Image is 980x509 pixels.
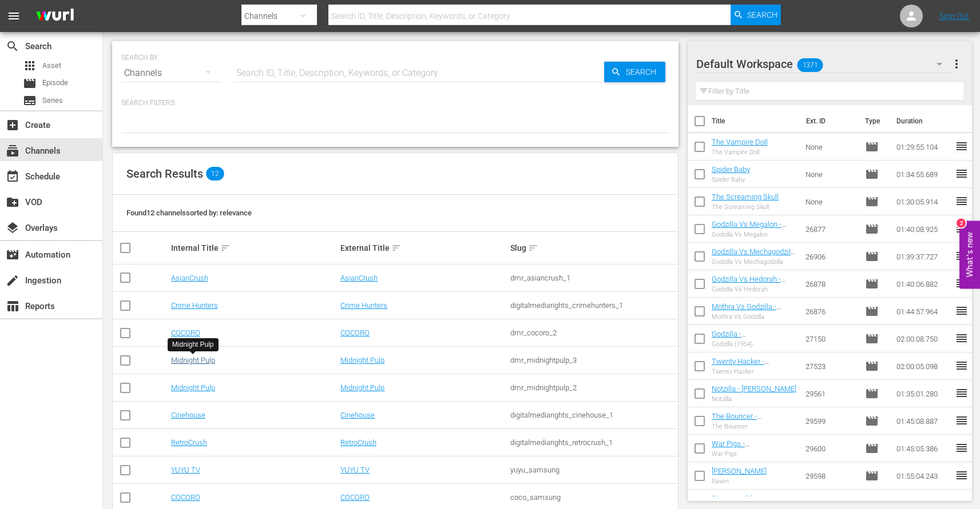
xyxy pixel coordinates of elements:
button: Open Feedback Widget [959,221,980,288]
div: dmr_midnightpulp_3 [510,356,676,364]
a: Crime Hunters [340,301,387,310]
div: Godzilla (1954) [712,340,796,348]
td: 27150 [801,325,860,352]
div: Slug [510,241,676,255]
a: Spider Baby [712,165,750,174]
img: ans4CAIJ8jUAAAAAAAAAAAAAAAAAAAAAAAAgQb4GAAAAAAAAAAAAAAAAAAAAAAAAJMjXAAAAAAAAAAAAAAAAAAAAAAAAgAT5G... [27,3,82,30]
span: reorder [955,331,969,345]
div: digitalmediarights_retrocrush_1 [510,438,676,447]
span: reorder [955,441,969,455]
span: Asset [23,59,37,73]
span: 12 [206,167,224,181]
a: COCORO [340,328,370,337]
div: Godzilla Vs Megalon [712,231,796,238]
div: Spider Baby [712,176,750,183]
div: Mothra Vs Godzilla [712,313,796,320]
span: Episode [865,442,879,455]
a: Notzilla - [PERSON_NAME] [712,384,796,393]
span: Search [621,62,665,82]
td: 26878 [801,270,860,298]
span: menu [7,9,21,23]
span: Create [6,118,19,132]
a: The Vampire Doll [712,138,768,146]
span: reorder [955,414,969,427]
a: War Pigs - [PERSON_NAME] [712,439,767,456]
td: None [801,133,860,161]
td: 29600 [801,435,860,462]
span: Search [6,39,19,53]
a: Midnight Pulp [171,383,215,392]
td: 01:40:06.882 [892,270,955,298]
span: Episode [865,140,879,154]
span: Episode [865,387,879,400]
span: reorder [955,304,969,318]
span: Ingestion [6,274,19,287]
td: 01:45:08.887 [892,407,955,435]
td: 01:40:08.925 [892,215,955,243]
a: Godzilla - [PERSON_NAME] [712,330,767,347]
a: Godzilla Vs Megalon - [PERSON_NAME] [712,220,786,237]
span: Episode [865,195,879,209]
td: 29561 [801,380,860,407]
span: reorder [955,468,969,482]
a: Godzilla Vs Mechagodzilla - [PERSON_NAME] [712,247,796,264]
span: Episode [42,77,68,89]
span: Episode [865,304,879,318]
a: Midnight Pulp [171,356,215,364]
span: reorder [955,167,969,181]
div: External Title [340,241,506,255]
button: Search [604,62,665,82]
div: Internal Title [171,241,337,255]
div: 2 [957,218,966,227]
td: 01:44:57.964 [892,298,955,325]
div: The Vampire Doll [712,149,768,156]
div: dmr_asiancrush_1 [510,274,676,282]
div: digitalmediarights_cinehouse_1 [510,411,676,419]
span: sort [391,243,402,253]
div: Twenty Hacker [712,368,796,375]
a: Midnight Pulp [340,356,384,364]
div: digitalmediarights_crimehunters_1 [510,301,676,310]
span: reorder [955,194,969,208]
span: Episode [865,414,879,428]
span: Overlays [6,221,19,235]
td: None [801,161,860,188]
span: Search Results [126,167,203,181]
td: 29599 [801,407,860,435]
span: Found 12 channels sorted by: relevance [126,209,252,217]
a: Cinehouse [340,411,375,419]
span: Episode [865,222,879,236]
a: Sign Out [939,11,969,21]
td: 01:45:05.386 [892,435,955,462]
span: sort [528,243,538,253]
td: 27523 [801,352,860,380]
div: dmr_cocoro_2 [510,328,676,337]
span: Episode [865,359,879,373]
span: Channels [6,144,19,158]
a: COCORO [171,328,200,337]
td: 01:39:37.727 [892,243,955,270]
th: Title [712,105,799,137]
div: Godzilla Vs Mechagodzilla [712,258,796,266]
span: Schedule [6,170,19,183]
a: The Bouncer - [PERSON_NAME] [712,412,767,429]
span: reorder [955,139,969,153]
td: 01:34:55.689 [892,161,955,188]
td: 01:30:05.914 [892,188,955,215]
a: YUYU TV [171,466,200,474]
a: [PERSON_NAME] [712,467,767,475]
div: The Bouncer [712,423,796,430]
span: Episode [23,77,37,90]
a: AsianCrush [340,274,378,282]
td: 26876 [801,298,860,325]
div: Default Workspace [696,48,953,80]
span: reorder [955,222,969,235]
td: 01:55:04.243 [892,462,955,490]
span: more_vert [950,57,963,71]
a: YUYU TV [340,466,370,474]
span: VOD [6,195,19,209]
span: Episode [865,469,879,483]
div: Channels [121,57,222,89]
span: reorder [955,276,969,290]
button: more_vert [950,50,963,78]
